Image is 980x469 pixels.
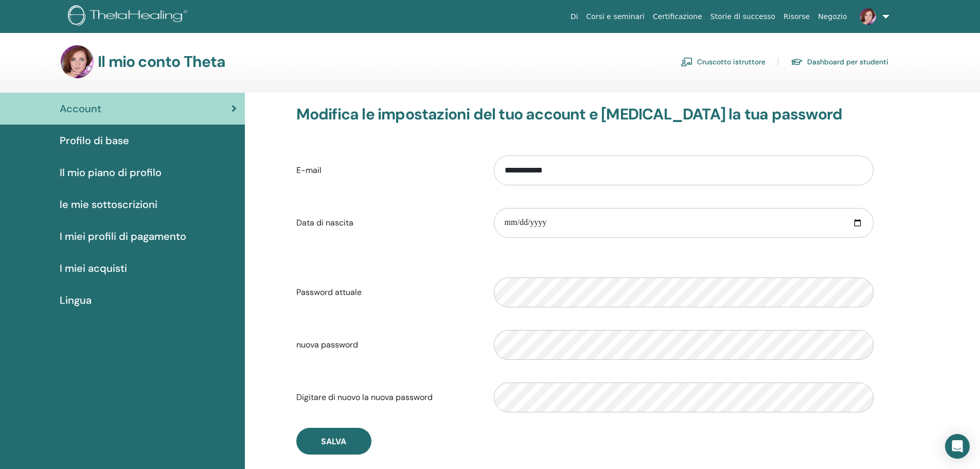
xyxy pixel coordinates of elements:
[289,213,486,233] label: Data di nascita
[791,54,888,70] a: Dashboard per studenti
[649,7,706,26] a: Certificazione
[791,58,803,66] img: graduation-cap.svg
[296,105,874,124] h3: Modifica le impostazioni del tuo account e [MEDICAL_DATA] la tua password
[60,133,129,148] span: Profilo di base
[60,260,127,276] span: I miei acquisti
[814,7,851,26] a: Negozio
[60,197,157,212] span: le mie sottoscrizioni
[289,388,486,407] label: Digitare di nuovo la nuova password
[681,57,693,66] img: chalkboard-teacher.svg
[860,8,876,25] img: default.jpg
[98,53,226,71] h3: Il mio conto Theta
[296,428,371,455] button: Salva
[68,5,191,28] img: logo.png
[60,165,162,180] span: Il mio piano di profilo
[321,436,346,447] span: Salva
[60,101,101,116] span: Account
[566,7,582,26] a: Di
[582,7,649,26] a: Corsi e seminari
[706,7,779,26] a: Storie di successo
[945,434,970,459] div: Open Intercom Messenger
[681,54,765,70] a: Cruscotto istruttore
[289,283,486,302] label: Password attuale
[61,45,94,78] img: default.jpg
[779,7,814,26] a: Risorse
[289,335,486,355] label: nuova password
[60,229,186,244] span: I miei profili di pagamento
[289,161,486,180] label: E-mail
[60,292,92,308] span: Lingua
